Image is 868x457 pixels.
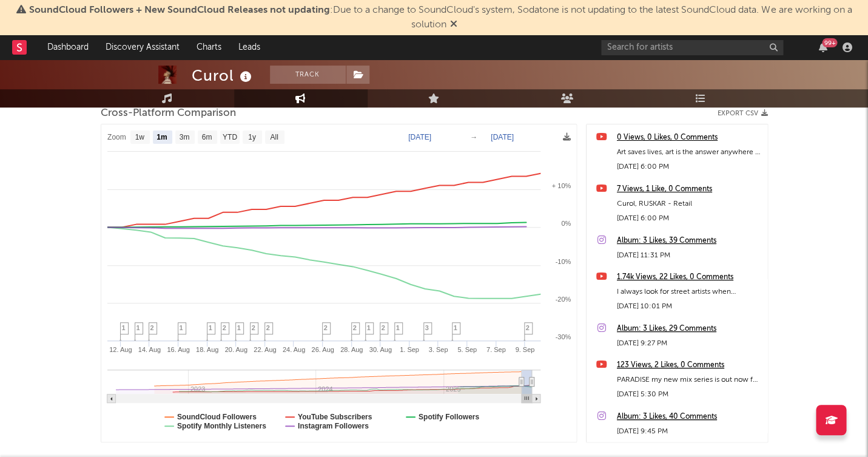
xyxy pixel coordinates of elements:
[254,346,276,353] text: 22. Aug
[135,133,144,141] text: 1w
[29,5,852,30] span: : Due to a change to SoundCloud's system, Sodatone is not updating to the latest SoundCloud data....
[486,346,505,353] text: 7. Sep
[617,145,761,160] div: Art saves lives, art is the answer anywhere in the world. Please support your artists! #music #art
[457,346,477,353] text: 5. Sep
[617,182,761,197] a: 7 Views, 1 Like, 0 Comments
[136,324,140,331] span: 1
[230,35,269,59] a: Leads
[248,133,256,141] text: 1y
[822,38,837,47] div: 99 +
[167,346,189,353] text: 16. Aug
[97,35,188,59] a: Discovery Assistant
[818,42,827,52] button: 99+
[270,133,278,141] text: All
[515,346,534,353] text: 9. Sep
[324,324,328,331] span: 2
[617,248,761,263] div: [DATE] 11:31 PM
[311,346,334,353] text: 26. Aug
[209,324,212,331] span: 1
[617,130,761,145] a: 0 Views, 0 Likes, 0 Comments
[156,133,167,141] text: 1m
[179,133,189,141] text: 3m
[617,270,761,285] a: 1.74k Views, 22 Likes, 0 Comments
[555,258,571,265] text: -10%
[107,133,126,141] text: Zoom
[138,346,160,353] text: 14. Aug
[399,346,419,353] text: 1. Sep
[418,413,479,421] text: Spotify Followers
[270,66,346,84] button: Track
[201,133,212,141] text: 6m
[39,35,97,59] a: Dashboard
[266,324,270,331] span: 2
[454,324,457,331] span: 1
[150,324,154,331] span: 2
[177,413,257,421] text: SoundCloud Followers
[297,413,372,421] text: YouTube Subscribers
[617,387,761,402] div: [DATE] 5:30 PM
[617,197,761,211] div: Curol, RUSKAR - Retail
[470,133,477,141] text: →
[224,346,247,353] text: 20. Aug
[551,182,571,189] text: + 10%
[425,324,429,331] span: 3
[491,133,514,141] text: [DATE]
[101,106,236,121] span: Cross-Platform Comparison
[617,211,761,226] div: [DATE] 6:00 PM
[601,40,783,55] input: Search for artists
[450,20,457,30] span: Dismiss
[617,160,761,174] div: [DATE] 6:00 PM
[192,66,255,86] div: Curol
[367,324,371,331] span: 1
[29,5,330,15] span: SoundCloud Followers + New SoundCloud Releases not updating
[340,346,362,353] text: 28. Aug
[617,322,761,336] a: Album: 3 Likes, 29 Comments
[180,324,183,331] span: 1
[282,346,304,353] text: 24. Aug
[177,422,266,430] text: Spotify Monthly Listeners
[109,346,132,353] text: 12. Aug
[237,324,241,331] span: 1
[617,234,761,248] a: Album: 3 Likes, 39 Comments
[526,324,530,331] span: 2
[408,133,431,141] text: [DATE]
[718,110,768,117] button: Export CSV
[223,324,226,331] span: 2
[188,35,230,59] a: Charts
[252,324,255,331] span: 2
[617,285,761,299] div: I always look for street artists when travelling, as a source of inspiration and learning, raw art!
[555,333,571,340] text: -30%
[297,422,368,430] text: Instagram Followers
[382,324,385,331] span: 2
[617,358,761,373] a: 123 Views, 2 Likes, 0 Comments
[369,346,391,353] text: 30. Aug
[617,299,761,314] div: [DATE] 10:01 PM
[555,296,571,303] text: -20%
[122,324,126,331] span: 1
[353,324,357,331] span: 2
[617,373,761,387] div: PARADISE my new mix series is out now for you to watch me playing on amazing places around the world
[195,346,218,353] text: 18. Aug
[617,336,761,351] div: [DATE] 9:27 PM
[428,346,448,353] text: 3. Sep
[561,220,571,227] text: 0%
[617,424,761,439] div: [DATE] 9:45 PM
[222,133,237,141] text: YTD
[396,324,400,331] span: 1
[617,410,761,424] a: Album: 3 Likes, 40 Comments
